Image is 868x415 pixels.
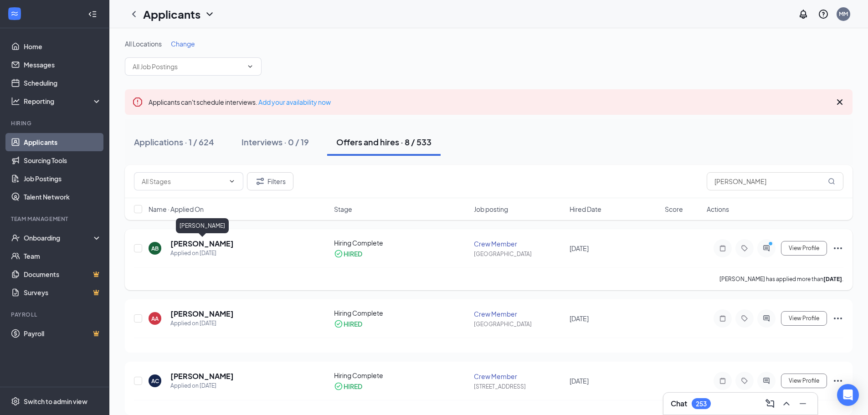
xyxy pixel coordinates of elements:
h5: [PERSON_NAME] [170,239,234,249]
button: View Profile [781,241,827,256]
a: Talent Network [24,188,102,206]
svg: Ellipses [832,313,843,324]
div: Hiring Complete [334,371,469,380]
div: Crew Member [474,372,564,381]
a: Team [24,247,102,265]
div: Applied on [DATE] [170,249,234,258]
a: Add your availability now [258,98,331,106]
a: Job Postings [24,169,102,188]
div: Applied on [DATE] [170,381,234,390]
div: Team Management [11,215,100,223]
svg: ActiveChat [761,245,772,252]
div: Open Intercom Messenger [837,384,859,406]
a: SurveysCrown [24,283,102,302]
span: Applicants can't schedule interviews. [149,98,331,106]
div: Hiring Complete [334,238,469,247]
a: Sourcing Tools [24,151,102,169]
svg: ComposeMessage [765,398,776,409]
svg: ChevronDown [247,63,254,70]
svg: Filter [255,176,266,187]
span: View Profile [789,315,819,322]
input: Search in offers and hires [707,172,843,190]
button: View Profile [781,311,827,326]
h5: [PERSON_NAME] [170,371,234,381]
button: Minimize [796,396,810,411]
div: Onboarding [24,233,94,242]
svg: UserCheck [11,233,20,242]
div: Interviews · 0 / 19 [241,136,309,148]
div: Applications · 1 / 624 [134,136,214,148]
div: AC [151,377,159,385]
svg: Notifications [798,9,809,20]
svg: Settings [11,397,20,406]
svg: Note [717,315,728,322]
svg: WorkstreamLogo [10,9,19,18]
span: [DATE] [570,377,589,385]
svg: Tag [739,245,750,252]
svg: Ellipses [832,375,843,386]
div: Hiring [11,119,100,127]
b: [DATE] [823,276,842,282]
svg: Note [717,377,728,384]
svg: ChevronDown [204,9,215,20]
div: AA [151,315,159,323]
a: Scheduling [24,74,102,92]
div: [PERSON_NAME] [176,218,229,233]
span: Job posting [474,205,508,214]
div: Offers and hires · 8 / 533 [336,136,431,148]
span: Change [171,40,195,48]
button: ChevronUp [779,396,794,411]
a: Applicants [24,133,102,151]
div: Crew Member [474,239,564,248]
svg: ChevronUp [781,398,792,409]
a: Messages [24,56,102,74]
input: All Stages [142,176,225,186]
svg: Cross [834,97,845,108]
div: Hiring Complete [334,308,469,318]
svg: Error [132,97,143,108]
button: View Profile [781,374,827,388]
p: [PERSON_NAME] has applied more than . [719,275,843,283]
div: [GEOGRAPHIC_DATA] [474,320,564,328]
svg: ChevronLeft [128,9,139,20]
div: Switch to admin view [24,397,87,406]
svg: MagnifyingGlass [828,178,835,185]
svg: Minimize [797,398,808,409]
svg: QuestionInfo [818,9,829,20]
svg: Tag [739,315,750,322]
div: AB [151,245,159,252]
svg: Tag [739,377,750,384]
a: Home [24,37,102,56]
span: [DATE] [570,314,589,323]
div: [STREET_ADDRESS] [474,383,564,390]
div: HIRED [344,249,362,258]
svg: PrimaryDot [766,241,777,248]
svg: Note [717,245,728,252]
span: View Profile [789,378,819,384]
h1: Applicants [143,6,200,22]
div: Reporting [24,97,102,106]
div: HIRED [344,382,362,391]
button: Filter Filters [247,172,293,190]
svg: CheckmarkCircle [334,249,343,258]
input: All Job Postings [133,61,243,72]
svg: ChevronDown [228,178,236,185]
div: Crew Member [474,309,564,318]
svg: Collapse [88,10,97,19]
a: DocumentsCrown [24,265,102,283]
div: 253 [696,400,707,408]
span: Stage [334,205,352,214]
h5: [PERSON_NAME] [170,309,234,319]
span: View Profile [789,245,819,251]
div: [GEOGRAPHIC_DATA] [474,250,564,258]
span: All Locations [125,40,162,48]
svg: CheckmarkCircle [334,319,343,328]
span: Score [665,205,683,214]
span: Name · Applied On [149,205,204,214]
button: ComposeMessage [763,396,777,411]
div: Applied on [DATE] [170,319,234,328]
svg: Ellipses [832,243,843,254]
span: Actions [707,205,729,214]
h3: Chat [671,399,687,409]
